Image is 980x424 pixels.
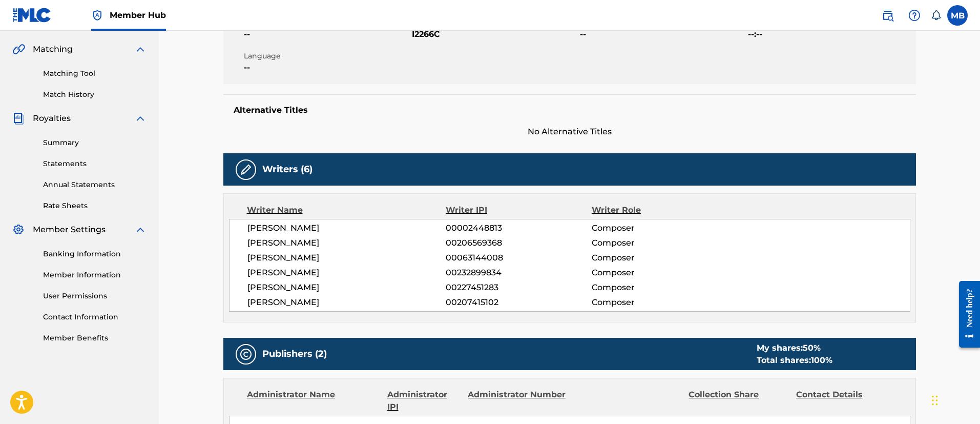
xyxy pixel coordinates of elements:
[757,342,832,354] div: My shares:
[689,389,788,413] div: Collection Share
[446,252,591,264] span: 00063144008
[244,62,409,74] span: --
[446,204,592,216] div: Writer IPI
[33,112,71,125] span: Royalties
[446,281,591,294] span: 00227451283
[247,281,446,294] span: [PERSON_NAME]
[904,5,925,26] div: Help
[247,296,446,309] span: [PERSON_NAME]
[223,126,916,138] span: No Alternative Titles
[12,8,52,23] img: MLC Logo
[580,28,745,41] span: --
[12,224,25,236] img: Member Settings
[931,10,941,21] div: Notifications
[247,267,446,279] span: [PERSON_NAME]
[12,43,25,55] img: Matching
[43,137,147,148] a: Summary
[932,385,938,416] div: Drag
[110,9,166,21] span: Member Hub
[240,164,252,176] img: Writers
[240,348,252,360] img: Publishers
[929,375,980,424] iframe: Chat Widget
[43,179,147,190] a: Annual Statements
[43,200,147,211] a: Rate Sheets
[592,204,724,216] div: Writer Role
[33,43,73,55] span: Matching
[43,312,147,322] a: Contact Information
[811,355,832,365] span: 100 %
[247,204,446,216] div: Writer Name
[592,267,724,279] span: Composer
[12,112,25,125] img: Royalties
[43,89,147,100] a: Match History
[748,28,913,41] span: --:--
[947,5,968,26] div: User Menu
[757,354,832,367] div: Total shares:
[247,222,446,234] span: [PERSON_NAME]
[592,237,724,249] span: Composer
[91,9,103,22] img: Top Rightsholder
[244,28,409,41] span: --
[592,281,724,294] span: Composer
[43,158,147,169] a: Statements
[592,252,724,264] span: Composer
[803,343,821,353] span: 50 %
[134,224,147,236] img: expand
[262,348,327,360] h5: Publishers (2)
[234,105,906,115] h5: Alternative Titles
[446,237,591,249] span: 00206569368
[134,43,147,55] img: expand
[244,51,409,62] span: Language
[908,9,921,22] img: help
[878,5,898,26] a: Public Search
[796,389,895,413] div: Contact Details
[43,291,147,301] a: User Permissions
[43,249,147,259] a: Banking Information
[134,112,147,125] img: expand
[446,222,591,234] span: 00002448813
[592,222,724,234] span: Composer
[247,389,380,413] div: Administrator Name
[951,273,980,355] iframe: Resource Center
[43,333,147,344] a: Member Benefits
[412,28,577,41] span: I2266C
[33,224,106,236] span: Member Settings
[387,389,460,413] div: Administrator IPI
[247,237,446,249] span: [PERSON_NAME]
[43,68,147,79] a: Matching Tool
[446,267,591,279] span: 00232899834
[446,296,591,309] span: 00207415102
[262,164,312,175] h5: Writers (6)
[468,389,567,413] div: Administrator Number
[247,252,446,264] span: [PERSON_NAME]
[882,9,894,22] img: search
[592,296,724,309] span: Composer
[43,270,147,280] a: Member Information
